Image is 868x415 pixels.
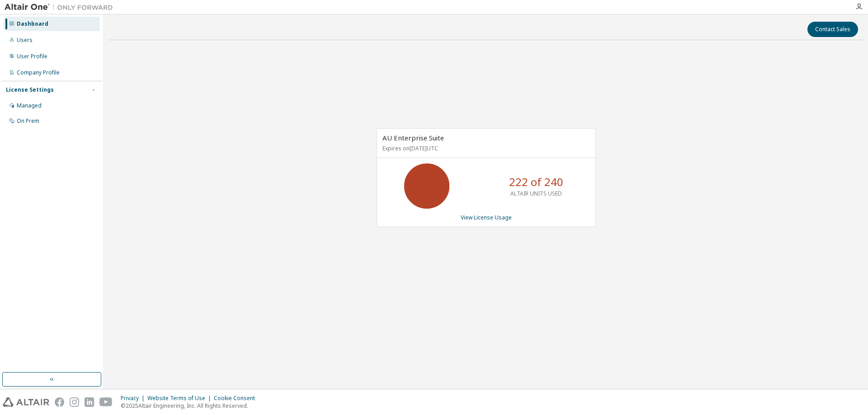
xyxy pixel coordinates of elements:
div: Cookie Consent [214,395,260,402]
div: User Profile [17,53,47,60]
p: ALTAIR UNITS USED [510,190,562,197]
p: Expires on [DATE] UTC [382,145,588,152]
div: License Settings [6,86,54,93]
span: AU Enterprise Suite [382,133,444,142]
div: On Prem [17,117,39,125]
img: altair_logo.svg [3,397,49,407]
p: © 2025 Altair Engineering, Inc. All Rights Reserved. [121,402,260,410]
a: View License Usage [461,214,512,221]
img: facebook.svg [55,397,64,407]
div: Managed [17,102,42,109]
div: Company Profile [17,69,60,76]
img: Altair One [5,3,118,12]
div: Privacy [121,395,147,402]
img: instagram.svg [70,397,79,407]
div: Dashboard [17,20,48,28]
div: Website Terms of Use [147,395,214,402]
img: linkedin.svg [85,397,94,407]
p: 222 of 240 [509,174,563,190]
div: Users [17,37,33,44]
img: youtube.svg [99,397,113,407]
button: Contact Sales [807,22,858,37]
